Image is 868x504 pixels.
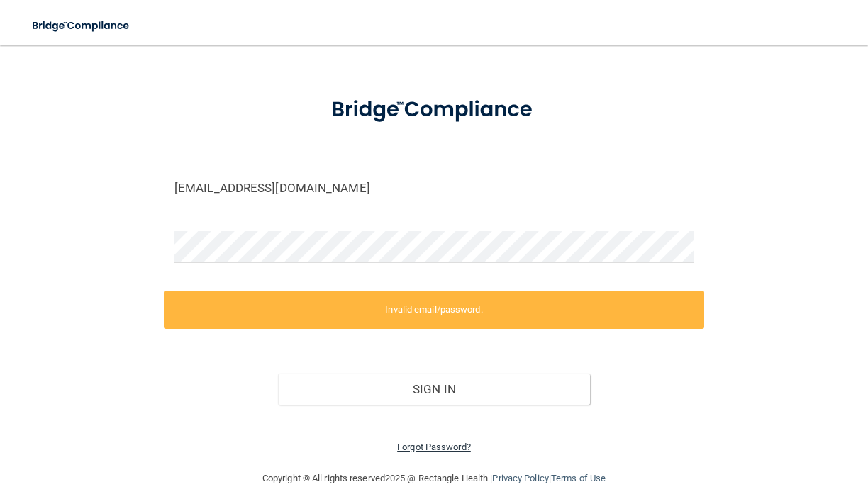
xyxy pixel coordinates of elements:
[175,456,693,501] div: Copyright © All rights reserved 2025 @ Rectangle Health | |
[551,473,606,483] a: Terms of Use
[492,473,548,483] a: Privacy Policy
[309,82,558,138] img: bridge_compliance_login_screen.278c3ca4.svg
[21,11,142,40] img: bridge_compliance_login_screen.278c3ca4.svg
[278,374,589,405] button: Sign In
[623,424,851,481] iframe: Drift Widget Chat Controller
[164,291,704,329] label: Invalid email/password.
[174,172,694,203] input: Email
[397,442,471,452] a: Forgot Password?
